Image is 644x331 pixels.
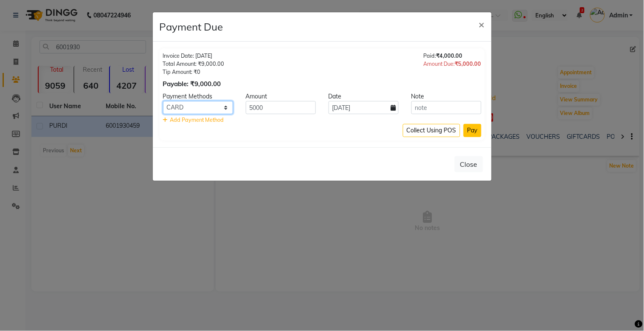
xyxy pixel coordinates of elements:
[163,52,225,60] div: Invoice Date: [DATE]
[424,52,481,60] div: Paid:
[163,79,225,89] div: Payable: ₹9,000.00
[163,60,225,68] div: Total Amount: ₹9,000.00
[322,92,405,101] div: Date
[411,101,481,114] input: note
[163,68,225,76] div: Tip Amount: ₹0
[472,12,492,36] button: Close
[455,156,483,172] button: Close
[464,124,481,137] button: Pay
[455,60,481,67] span: ₹5,000.00
[405,92,488,101] div: Note
[403,124,460,137] button: Collect Using POS
[424,60,481,68] div: Amount Due:
[329,101,399,114] input: yyyy-mm-dd
[170,116,224,123] span: Add Payment Method
[160,19,223,34] h4: Payment Due
[246,101,316,114] input: Amount
[239,92,322,101] div: Amount
[436,52,463,59] span: ₹4,000.00
[157,92,239,101] div: Payment Methods
[479,18,485,31] span: ×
